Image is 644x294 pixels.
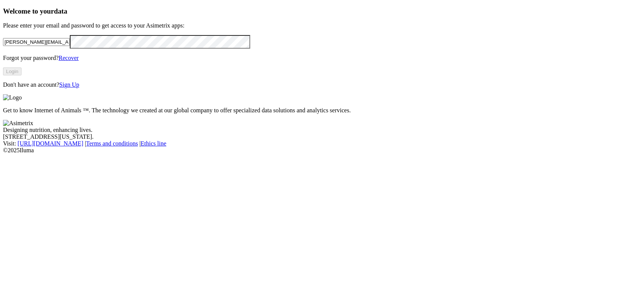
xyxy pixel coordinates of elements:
div: [STREET_ADDRESS][US_STATE]. [3,133,641,140]
a: Recover [58,55,78,61]
p: Don't have an account? [3,81,641,88]
a: [URL][DOMAIN_NAME] [18,140,83,147]
div: Visit : | | [3,140,641,147]
span: data [54,7,67,15]
a: Ethics line [141,140,166,147]
button: Login [3,67,22,75]
img: Asimetrix [3,120,33,127]
p: Get to know Internet of Animals ™. The technology we created at our global company to offer speci... [3,107,641,114]
img: Logo [3,94,22,101]
h3: Welcome to your [3,7,641,15]
a: Sign Up [59,81,79,88]
input: Your email [3,38,70,46]
p: Please enter your email and password to get access to your Asimetrix apps: [3,22,641,29]
div: Designing nutrition, enhancing lives. [3,127,641,133]
a: Terms and conditions [86,140,138,147]
p: Forgot your password? [3,55,641,61]
div: © 2025 Iluma [3,147,641,154]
